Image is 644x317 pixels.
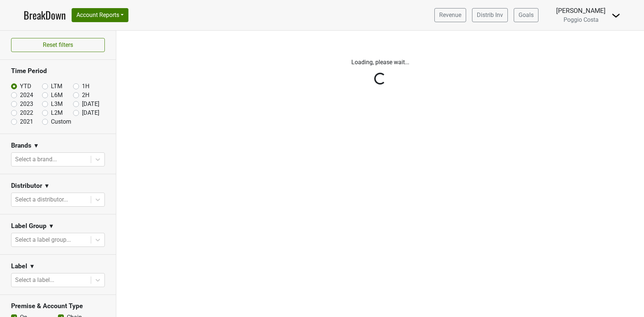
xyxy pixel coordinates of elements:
a: Goals [514,8,538,22]
div: [PERSON_NAME] [556,6,606,15]
img: Dropdown Menu [612,11,620,20]
a: Distrib Inv [472,8,508,22]
p: Loading, please wait... [175,58,585,67]
a: BreakDown [24,7,66,23]
span: Poggio Costa [564,16,599,23]
button: Account Reports [72,8,128,22]
a: Revenue [434,8,466,22]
